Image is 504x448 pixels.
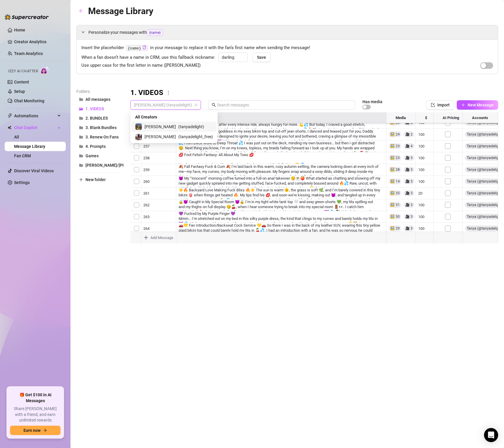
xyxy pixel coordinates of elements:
[14,37,61,46] a: Creator Analytics
[257,55,266,60] span: Save
[76,161,123,170] button: [PERSON_NAME]/[PERSON_NAME]
[8,126,11,130] img: Chat Copilot
[76,175,123,184] button: New folder
[85,135,119,139] span: 3. Renew On Fans
[134,101,197,109] span: Tanya (tanyadelight)
[81,44,493,51] span: Insert the placeholder in your message to replace it with the fan’s first name when sending the m...
[76,113,123,123] button: 2. BUNDLES
[76,123,123,132] button: 3. Blank Bundles
[457,100,498,110] button: New Message
[79,135,83,139] span: folder
[178,123,204,130] span: ( tanyadelight )
[81,30,85,34] span: expanded
[85,116,108,121] span: 2. BUNDLES
[484,428,498,442] div: Open Intercom Messenger
[252,53,271,62] button: Save
[126,45,148,51] code: {name}
[76,104,123,113] button: 1. VIDEOS
[10,392,61,404] span: 🎁 Get $100 in AI Messages
[178,133,213,140] span: ( tanyadelight_free )
[85,97,110,102] span: All messages
[85,125,117,130] span: 3. Blank Bundles
[14,89,25,94] a: Setup
[130,88,163,98] h3: 1. VIDEOS
[76,88,123,95] article: Folders
[362,100,382,103] article: Has media
[142,46,146,50] button: Click to Copy
[79,116,83,120] span: folder
[8,113,12,118] span: thunderbolt
[135,114,157,120] span: All Creators
[81,62,201,69] span: Use upper case for the first letter in name ([PERSON_NAME])
[85,144,106,149] span: 4. Prompts
[76,132,123,142] button: 3. Renew On Fans
[14,80,29,84] a: Content
[14,144,45,149] a: Message Library
[40,66,49,75] img: AI Chatter
[81,54,215,61] span: When a fan doesn’t have a name in CRM, use this fallback nickname:
[79,126,83,130] span: folder
[5,14,49,20] img: logo-BBDzfeDw.svg
[79,97,83,101] span: folder
[145,133,176,140] span: [PERSON_NAME]
[14,98,44,103] a: Chat Monitoring
[135,134,142,140] img: Tanya
[468,103,494,107] span: New Message
[426,100,454,110] button: Import
[79,107,83,111] span: folder-open
[77,25,498,39] div: Personalize your messages with{name}
[14,135,19,139] a: All
[76,151,123,161] button: Games
[14,51,43,56] a: Team Analytics
[147,29,163,36] span: {name}
[14,168,54,173] a: Discover Viral Videos
[437,103,450,107] span: Import
[14,180,30,185] a: Settings
[8,68,38,74] span: Izzy AI Chatter
[79,178,83,182] span: plus
[142,46,146,49] span: copy
[85,153,99,158] span: Games
[461,103,465,107] span: plus
[217,102,352,108] input: Search messages
[194,103,198,107] span: team
[135,123,142,130] img: Tanya
[76,95,123,104] button: All messages
[14,123,56,132] span: Chat Copilot
[145,123,176,130] span: [PERSON_NAME]
[79,144,83,148] span: folder
[76,142,123,151] button: 4. Prompts
[79,9,83,13] span: arrow-left
[431,103,435,107] span: import
[212,103,216,107] span: search
[14,153,31,158] a: Fan CRM
[85,177,106,182] span: New folder
[10,426,61,435] button: Earn nowarrow-right
[10,406,61,423] span: Share [PERSON_NAME] with a friend, and earn unlimited rewards
[88,29,493,36] span: Personalize your messages with
[14,28,25,32] a: Home
[43,428,47,432] span: arrow-right
[79,163,83,167] span: folder
[79,154,83,158] span: folder
[166,90,171,96] span: more
[23,428,41,433] span: Earn now
[88,4,153,18] article: Message Library
[85,163,150,168] span: [PERSON_NAME]/[PERSON_NAME]
[85,106,104,111] span: 1. VIDEOS
[14,111,56,121] span: Automations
